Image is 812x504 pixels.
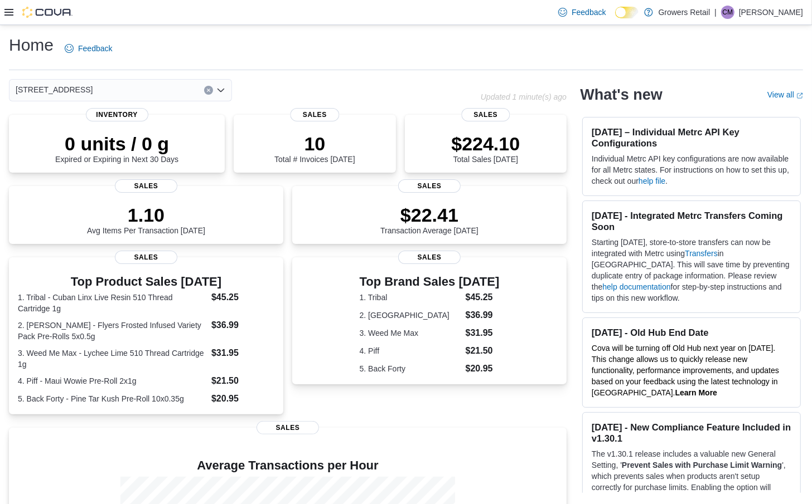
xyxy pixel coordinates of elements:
[380,204,478,226] p: $22.41
[291,108,339,121] span: Sales
[685,249,718,258] a: Transfers
[380,204,478,235] div: Transaction Average [DATE]
[592,327,791,338] h3: [DATE] - Old Hub End Date
[398,179,461,193] span: Sales
[723,6,733,19] span: CM
[60,37,117,60] a: Feedback
[360,345,461,356] dt: 4. Piff
[461,108,510,121] span: Sales
[592,210,791,232] h3: [DATE] - Integrated Metrc Transfers Coming Soon
[18,375,207,386] dt: 4. Piff - Maui Wowie Pre-Roll 2x1g
[18,459,558,472] h4: Average Transactions per Hour
[615,7,639,18] input: Dark Mode
[274,133,355,155] p: 10
[796,92,803,99] svg: External link
[360,363,461,374] dt: 5. Back Forty
[55,133,178,164] div: Expired or Expiring in Next 30 Days
[257,421,319,434] span: Sales
[360,327,461,339] dt: 3. Weed Me Max
[274,133,355,164] div: Total # Invoices [DATE]
[602,282,670,291] a: help documentation
[18,320,207,342] dt: 2. [PERSON_NAME] - Flyers Frosted Infused Variety Pack Pre-Rolls 5x0.5g
[87,204,205,226] p: 1.10
[721,6,734,19] div: Corina Mayhue
[554,1,610,23] a: Feedback
[580,86,662,104] h2: What's new
[675,388,717,397] a: Learn More
[592,422,791,444] h3: [DATE] - New Compliance Feature Included in v1.30.1
[216,86,225,95] button: Open list of options
[466,291,500,304] dd: $45.25
[466,309,500,322] dd: $36.99
[466,326,500,340] dd: $31.95
[18,275,274,288] h3: Top Product Sales [DATE]
[115,251,177,264] span: Sales
[592,153,791,187] p: Individual Metrc API key configurations are now available for all Metrc states. For instructions ...
[659,6,710,19] p: Growers Retail
[360,275,500,288] h3: Top Brand Sales [DATE]
[451,133,520,155] p: $224.10
[18,292,207,314] dt: 1. Tribal - Cuban Linx Live Resin 510 Thread Cartridge 1g
[18,348,207,370] dt: 3. Weed Me Max - Lychee Lime 510 Thread Cartridge 1g
[18,393,207,404] dt: 5. Back Forty - Pine Tar Kush Pre-Roll 10x0.35g
[739,6,803,19] p: [PERSON_NAME]
[87,204,205,235] div: Avg Items Per Transaction [DATE]
[615,18,616,19] span: Dark Mode
[714,6,717,19] p: |
[592,344,779,397] span: Cova will be turning off Old Hub next year on [DATE]. This change allows us to quickly release ne...
[211,392,274,405] dd: $20.95
[360,292,461,303] dt: 1. Tribal
[211,291,274,304] dd: $45.25
[211,374,274,388] dd: $21.50
[622,461,782,469] strong: Prevent Sales with Purchase Limit Warning
[115,179,177,193] span: Sales
[204,86,213,95] button: Clear input
[398,251,461,264] span: Sales
[592,126,791,149] h3: [DATE] – Individual Metrc API Key Configurations
[211,319,274,332] dd: $36.99
[16,83,93,96] span: [STREET_ADDRESS]
[451,133,520,164] div: Total Sales [DATE]
[767,90,803,99] a: View allExternal link
[86,108,148,121] span: Inventory
[22,7,72,18] img: Cova
[55,133,178,155] p: 0 units / 0 g
[211,346,274,360] dd: $31.95
[78,43,112,54] span: Feedback
[639,177,665,185] a: help file
[592,237,791,304] p: Starting [DATE], store-to-store transfers can now be integrated with Metrc using in [GEOGRAPHIC_D...
[481,92,567,101] p: Updated 1 minute(s) ago
[9,34,54,56] h1: Home
[572,7,606,18] span: Feedback
[466,344,500,358] dd: $21.50
[360,310,461,321] dt: 2. [GEOGRAPHIC_DATA]
[466,362,500,375] dd: $20.95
